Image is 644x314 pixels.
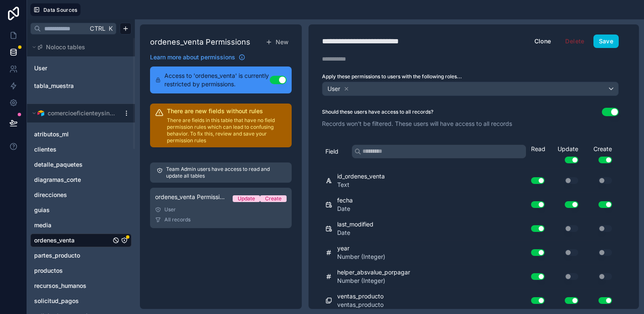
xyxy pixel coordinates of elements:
a: guias [34,206,111,214]
span: comercioeficienteysingular [48,109,116,117]
span: ventas_producto [337,292,384,301]
a: media [34,221,111,229]
span: ordenes_venta Permission 1 [155,193,226,201]
span: Date [337,229,373,237]
span: Data Sources [43,7,78,13]
span: Date [337,205,353,213]
span: tabla_muestra [34,82,74,90]
label: Should these users have access to all records? [322,109,433,115]
button: New [262,35,292,50]
span: diagramas_corte [34,176,81,184]
a: partes_producto [34,251,111,260]
div: guias [30,203,131,217]
a: ordenes_venta Permission 1UpdateCreateUserAll records [150,188,292,228]
a: productos [34,266,111,275]
div: recursos_humanos [30,279,131,293]
div: diagramas_corte [30,173,131,186]
span: Number (Integer) [337,253,385,261]
div: Create [265,195,282,202]
span: All records [164,216,191,223]
span: Learn more about permissions [150,53,235,61]
h2: There are new fields without rules [167,107,287,115]
span: clientes [34,145,56,154]
span: Number (Integer) [337,277,410,285]
div: clientes [30,143,131,156]
div: Update [548,145,582,163]
span: atributos_ml [34,130,69,138]
button: Data Sources [30,3,80,16]
a: Learn more about permissions [150,53,245,61]
span: year [337,244,385,253]
div: media [30,218,131,232]
img: Airtable Logo [38,110,44,117]
span: media [34,221,51,229]
span: productos [34,266,63,275]
div: Update [238,195,255,202]
a: recursos_humanos [34,282,111,290]
div: Read [531,145,548,153]
span: Ctrl [89,23,106,34]
a: ordenes_venta [34,236,111,245]
span: Access to 'ordenes_venta' is currently restricted by permissions. [164,72,270,88]
button: Airtable Logocomercioeficienteysingular [30,107,120,119]
span: solicitud_pagos [34,297,79,305]
p: There are fields in this table that have no field permission rules which can lead to confusing be... [167,117,287,144]
a: tabla_muestra [34,82,102,90]
div: direcciones [30,188,131,202]
span: id_ordenes_venta [337,172,385,181]
div: detalle_paquetes [30,158,131,171]
span: K [107,26,113,32]
div: Create [582,145,615,163]
span: detalle_paquetes [34,160,83,169]
span: recursos_humanos [34,282,86,290]
span: guias [34,206,50,214]
span: ventas_producto [337,301,384,309]
span: ordenes_venta [34,236,75,245]
div: productos [30,264,131,277]
button: Noloco tables [30,41,126,53]
div: ordenes_venta [30,234,131,247]
label: Apply these permissions to users with the following roles... [322,73,619,80]
span: direcciones [34,191,67,199]
button: Save [593,35,619,48]
span: helper_absvalue_porpagar [337,268,410,277]
div: atributos_ml [30,128,131,141]
h1: ordenes_venta Permissions [150,36,250,48]
div: User [155,206,287,213]
div: tabla_muestra [30,79,131,93]
div: User [30,61,131,75]
span: Text [337,181,385,189]
p: Records won't be filtered. These users will have access to all records [322,120,619,128]
p: Team Admin users have access to read and update all tables [166,166,285,179]
span: fecha [337,196,353,205]
div: partes_producto [30,249,131,262]
a: User [34,64,102,72]
a: atributos_ml [34,130,111,138]
a: detalle_paquetes [34,160,111,169]
div: solicitud_pagos [30,294,131,308]
button: Clone [529,35,557,48]
button: User [322,82,619,96]
a: diagramas_corte [34,176,111,184]
span: Noloco tables [46,43,85,51]
span: New [276,38,288,46]
span: Field [325,147,338,156]
a: direcciones [34,191,111,199]
a: clientes [34,145,111,154]
a: solicitud_pagos [34,297,111,305]
span: partes_producto [34,251,80,260]
span: User [34,64,47,72]
span: User [327,85,340,93]
span: last_modified [337,220,373,229]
